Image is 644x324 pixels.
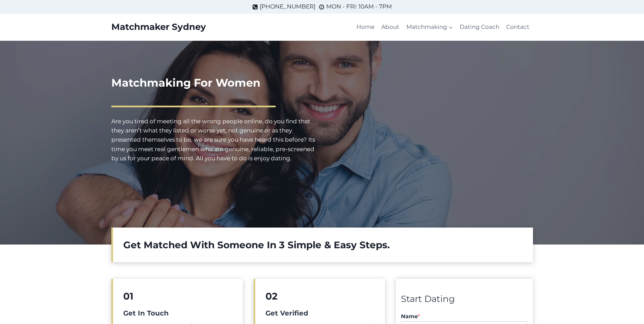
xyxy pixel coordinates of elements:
[265,308,375,318] h5: Get Verified
[326,2,392,11] span: MON - FRI: 10AM - 7PM
[111,117,317,163] p: Are you tired of meeting all the wrong people online, do you find that they aren’t what they list...
[123,238,523,252] h2: Get Matched With Someone In 3 Simple & Easy Steps.​
[111,75,317,91] h1: Matchmaking For Women
[401,313,528,320] label: Name
[401,292,528,306] div: Start Dating
[406,22,453,32] span: Matchmaking
[378,19,403,35] a: About
[260,2,315,11] span: [PHONE_NUMBER]
[111,22,206,32] a: Matchmaker Sydney
[252,2,315,11] a: [PHONE_NUMBER]
[123,289,233,303] h2: 01
[123,308,233,318] h5: Get In Touch
[265,289,375,303] h2: 02
[353,19,533,35] nav: Primary
[403,19,456,35] a: Matchmaking
[503,19,533,35] a: Contact
[456,19,503,35] a: Dating Coach
[353,19,378,35] a: Home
